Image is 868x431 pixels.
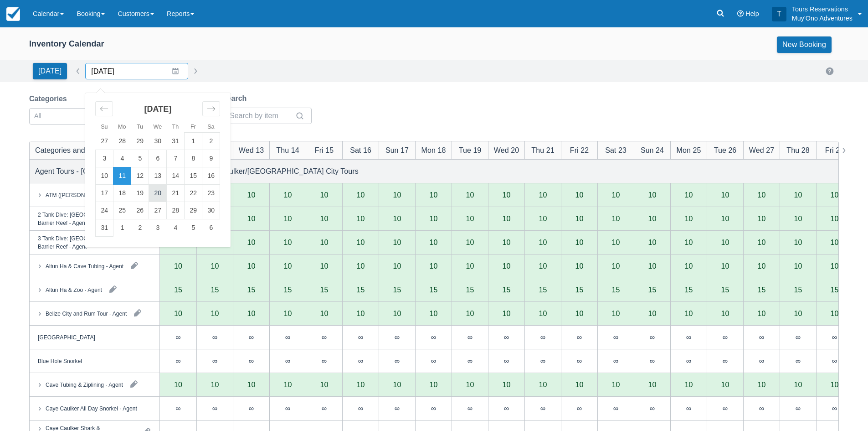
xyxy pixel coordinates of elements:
[149,167,167,185] td: Wednesday, August 13, 2025
[357,191,365,198] div: 10
[233,349,269,373] div: ∞
[46,309,127,317] div: Belize City and Rum Tour - Agent
[247,286,256,293] div: 15
[33,63,67,79] button: [DATE]
[816,349,853,373] div: ∞
[749,145,774,156] div: Wed 27
[350,145,371,156] div: Sat 16
[38,234,136,250] div: 3 Tank Dive: [GEOGRAPHIC_DATA] Barrier Reef - Agent
[430,262,438,270] div: 10
[686,333,691,341] div: ∞
[167,167,185,185] td: Thursday, August 14, 2025
[503,239,511,246] div: 10
[648,286,657,293] div: 15
[306,231,342,254] div: 10
[540,333,545,341] div: ∞
[685,286,693,293] div: 15
[758,262,766,270] div: 10
[342,326,379,349] div: ∞
[322,357,327,364] div: ∞
[612,239,620,246] div: 10
[306,349,342,373] div: ∞
[284,191,292,198] div: 10
[466,286,474,293] div: 15
[452,349,488,373] div: ∞
[431,333,436,341] div: ∞
[118,124,126,130] small: Mo
[488,231,524,254] div: 10
[211,262,219,270] div: 10
[357,239,365,246] div: 10
[467,357,473,364] div: ∞
[539,215,547,222] div: 10
[415,349,452,373] div: ∞
[612,286,620,293] div: 15
[172,124,179,130] small: Th
[212,357,217,364] div: ∞
[723,357,728,364] div: ∞
[670,207,707,231] div: 10
[202,150,220,167] td: Saturday, August 9, 2025
[96,167,113,185] td: Sunday, August 10, 2025
[149,202,167,219] td: Wednesday, August 27, 2025
[174,286,182,293] div: 15
[685,191,693,198] div: 10
[430,310,438,317] div: 10
[796,333,801,341] div: ∞
[202,101,220,116] div: Move forward to switch to the next month.
[35,145,115,156] div: Categories and products
[269,207,306,231] div: 10
[149,150,167,167] td: Wednesday, August 6, 2025
[233,231,269,254] div: 10
[780,231,816,254] div: 10
[160,326,196,349] div: ∞
[612,262,620,270] div: 10
[342,207,379,231] div: 10
[816,231,853,254] div: 10
[211,286,219,293] div: 15
[737,10,744,17] i: Help
[342,231,379,254] div: 10
[247,310,256,317] div: 10
[494,145,519,156] div: Wed 20
[539,239,547,246] div: 10
[648,239,657,246] div: 10
[831,215,839,222] div: 10
[721,215,729,222] div: 10
[743,349,780,373] div: ∞
[466,191,474,198] div: 10
[167,133,185,150] td: Thursday, July 31, 2025
[650,333,655,341] div: ∞
[131,133,149,150] td: Tuesday, July 29, 2025
[233,326,269,349] div: ∞
[284,310,292,317] div: 10
[503,286,511,293] div: 15
[816,207,853,231] div: 10
[38,210,136,227] div: 2 Tank Dive: [GEOGRAPHIC_DATA] Barrier Reef - Agent
[641,145,664,156] div: Sun 24
[35,166,359,177] div: Agent Tours - [GEOGRAPHIC_DATA][PERSON_NAME] Caulker/[GEOGRAPHIC_DATA] City Tours
[794,262,802,270] div: 10
[131,202,149,219] td: Tuesday, August 26, 2025
[431,357,436,364] div: ∞
[780,326,816,349] div: ∞
[539,262,547,270] div: 10
[249,333,254,341] div: ∞
[707,207,743,231] div: 10
[430,191,438,198] div: 10
[131,219,149,237] td: Tuesday, September 2, 2025
[488,207,524,231] div: 10
[185,150,202,167] td: Friday, August 8, 2025
[524,207,561,231] div: 10
[634,207,670,231] div: 10
[721,262,729,270] div: 10
[395,333,400,341] div: ∞
[320,286,329,293] div: 15
[831,262,839,270] div: 10
[357,310,365,317] div: 10
[648,215,657,222] div: 10
[379,326,415,349] div: ∞
[393,262,401,270] div: 10
[137,124,143,130] small: Tu
[825,145,844,156] div: Fri 29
